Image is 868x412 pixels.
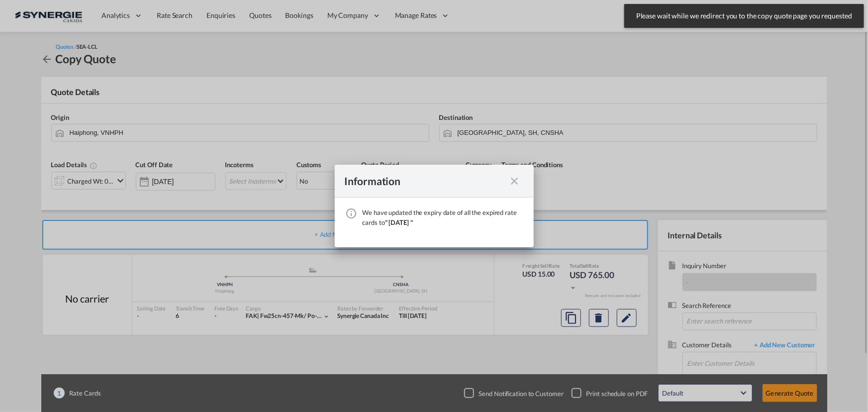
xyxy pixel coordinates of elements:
div: We have updated the expiry date of all the expired rate cards to [363,207,524,227]
div: Information [345,175,506,187]
md-icon: icon-information-outline [346,207,358,219]
md-icon: icon-close fg-AAA8AD cursor [509,175,521,187]
span: " [DATE] " [385,218,413,226]
md-dialog: We have ... [335,165,534,247]
span: Please wait while we redirect you to the copy quote page you requested [633,11,855,21]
